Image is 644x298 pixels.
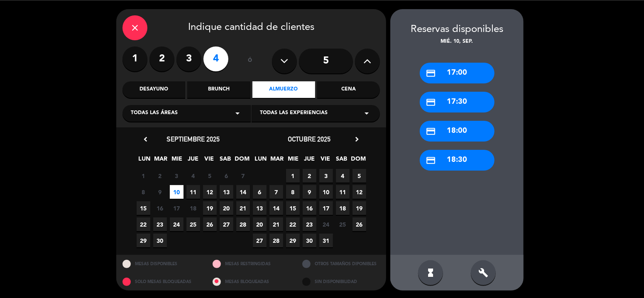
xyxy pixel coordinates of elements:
i: chevron_right [353,135,361,144]
span: JUE [186,154,200,168]
span: 3 [319,169,333,183]
span: 10 [319,185,333,199]
label: 1 [122,46,147,71]
span: 4 [186,169,200,183]
div: mié. 10, sep. [390,38,524,46]
i: chevron_left [141,135,150,144]
span: 22 [137,217,150,231]
span: 29 [137,234,150,247]
span: 6 [253,185,267,199]
span: LUN [138,154,152,168]
span: 2 [153,169,167,183]
span: 16 [153,201,167,215]
div: ó [237,46,264,76]
span: 22 [286,217,300,231]
span: 12 [353,185,366,199]
span: 12 [203,185,217,199]
label: 2 [149,46,174,71]
span: 25 [186,217,200,231]
i: credit_card [426,68,436,78]
span: 14 [269,201,283,215]
span: Todas las experiencias [260,109,328,117]
span: 23 [153,217,167,231]
span: 18 [186,201,200,215]
span: 31 [319,234,333,247]
span: MAR [154,154,168,168]
div: Cena [317,81,380,98]
span: 8 [137,185,150,199]
span: 16 [303,201,316,215]
span: 17 [170,201,184,215]
span: 1 [286,169,300,183]
i: arrow_drop_down [233,108,242,118]
span: 3 [170,169,184,183]
span: 7 [269,185,283,199]
span: 7 [236,169,250,183]
span: 6 [220,169,233,183]
span: 23 [303,217,316,231]
div: 17:30 [420,92,495,112]
span: 27 [220,217,233,231]
div: MESAS RESTRINGIDAS [206,255,296,273]
span: 14 [236,185,250,199]
span: 9 [303,185,316,199]
label: 3 [176,46,201,71]
div: Reservas disponibles [390,22,524,38]
i: credit_card [426,155,436,166]
span: LUN [254,154,268,168]
div: SOLO MESAS BLOQUEADAS [116,273,206,291]
label: 4 [203,46,228,71]
span: 13 [220,185,233,199]
i: build [478,268,488,278]
span: 8 [286,185,300,199]
span: 13 [253,201,267,215]
span: septiembre 2025 [167,135,220,143]
span: VIE [203,154,216,168]
span: 26 [203,217,217,231]
div: MESAS BLOQUEADAS [206,273,296,291]
span: octubre 2025 [288,135,331,143]
span: 28 [236,217,250,231]
span: 1 [137,169,150,183]
span: 19 [353,201,366,215]
div: Almuerzo [252,81,315,98]
span: SAB [219,154,233,168]
i: arrow_drop_down [362,108,372,118]
span: 26 [353,217,366,231]
div: MESAS DISPONIBLES [116,255,206,273]
span: 11 [336,185,350,199]
span: 10 [170,185,184,199]
span: 20 [253,217,267,231]
div: 18:30 [420,150,495,171]
span: 30 [153,234,167,247]
span: 15 [286,201,300,215]
span: 5 [203,169,217,183]
div: Brunch [187,81,250,98]
span: 30 [303,234,316,247]
span: 27 [253,234,267,247]
span: MIE [170,154,184,168]
span: 29 [286,234,300,247]
i: credit_card [426,126,436,137]
span: 21 [236,201,250,215]
span: 18 [336,201,350,215]
i: close [130,23,140,33]
span: 28 [269,234,283,247]
span: 17 [319,201,333,215]
span: 24 [170,217,184,231]
span: 4 [336,169,350,183]
span: 25 [336,217,350,231]
span: SAB [335,154,349,168]
div: OTROS TAMAÑOS DIPONIBLES [296,255,386,273]
span: 15 [137,201,150,215]
span: DOM [351,154,365,168]
span: MAR [270,154,284,168]
span: VIE [319,154,333,168]
div: 18:00 [420,121,495,142]
span: 21 [269,217,283,231]
div: Desayuno [122,81,185,98]
span: 20 [220,201,233,215]
span: 11 [186,185,200,199]
span: JUE [303,154,316,168]
span: Todas las áreas [131,109,178,117]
